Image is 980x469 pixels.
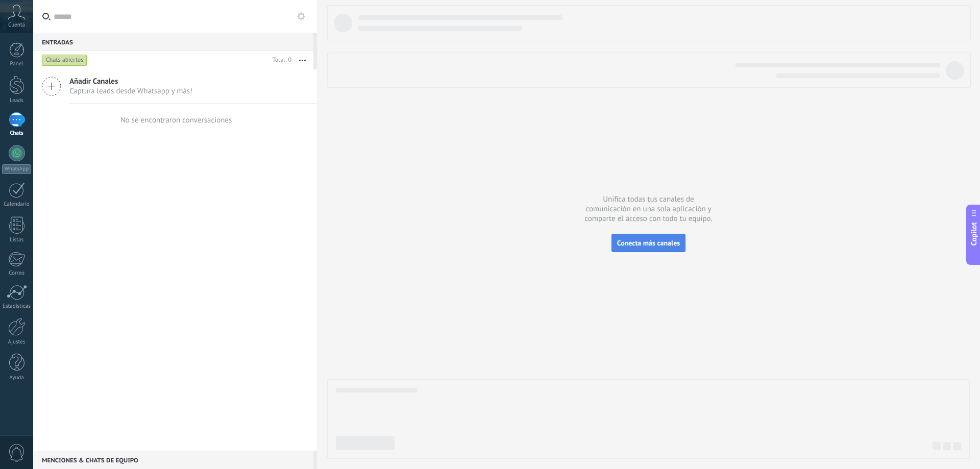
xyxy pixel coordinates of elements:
[33,451,313,469] div: Menciones & Chats de equipo
[2,303,32,310] div: Estadísticas
[42,54,87,66] div: Chats abiertos
[120,115,232,125] div: No se encontraron conversaciones
[2,237,32,243] div: Listas
[2,375,32,381] div: Ayuda
[2,201,32,208] div: Calendario
[291,51,313,69] button: Más
[2,339,32,345] div: Ajustes
[969,222,979,245] span: Copilot
[69,86,192,96] span: Captura leads desde Whatsapp y más!
[2,130,32,137] div: Chats
[617,238,680,248] span: Conecta más canales
[268,55,291,65] div: Total: 0
[33,33,313,51] div: Entradas
[611,234,685,252] button: Conecta más canales
[2,270,32,277] div: Correo
[2,61,32,67] div: Panel
[2,97,32,104] div: Leads
[2,164,31,174] div: WhatsApp
[69,77,192,86] span: Añadir Canales
[8,22,25,29] span: Cuenta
